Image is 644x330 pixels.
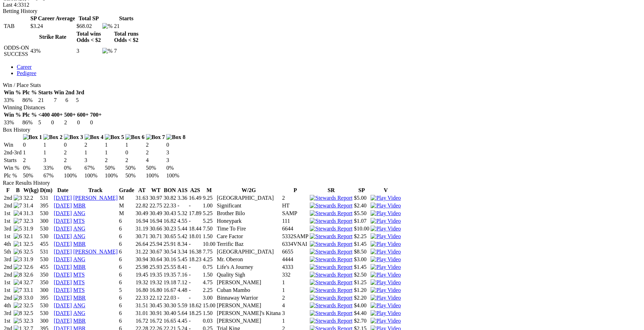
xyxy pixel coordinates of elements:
img: 8 [14,272,22,278]
a: View replay [371,233,401,239]
th: Starts [38,89,53,96]
td: 31.4 [23,202,39,209]
td: 50% [146,164,166,171]
td: 2 [125,157,145,164]
td: $3.24 [30,23,75,30]
img: Stewards Report [310,195,352,201]
td: 17.89 [189,210,202,217]
th: Track [73,187,118,194]
th: 3rd [75,89,85,96]
a: ANG [73,210,86,216]
td: 50% [23,172,43,179]
div: Box History [3,127,636,133]
td: 2 [64,149,83,156]
td: 31.9 [23,225,39,232]
th: Win % [3,111,21,118]
th: Total runs Odds < $2 [114,30,139,44]
td: 30.43 [163,210,176,217]
td: $1.07 [353,218,369,225]
td: 4.55 [177,218,188,225]
td: 0% [166,164,186,171]
td: 33% [43,164,63,171]
td: 3 [166,157,186,164]
th: <400 [38,111,50,118]
a: Career [17,64,32,70]
img: Play Video [371,241,401,247]
img: Box 6 [125,134,145,140]
a: ANG [73,256,86,262]
td: 4 [146,157,166,164]
td: 0 [77,119,89,126]
th: A2S [189,187,202,194]
td: 1 [23,149,43,156]
a: View replay [371,302,401,308]
img: Stewards Report [310,203,352,209]
td: 7 [114,44,139,58]
img: Play Video [371,203,401,209]
img: 7 [14,287,22,293]
td: Significant [217,202,281,209]
img: Play Video [371,279,401,286]
a: MBR [73,264,86,270]
td: 0 [23,141,43,148]
a: View replay [371,226,401,232]
td: 2 [64,157,83,164]
img: Stewards Report [310,272,352,278]
img: Play Video [371,272,401,278]
a: View replay [371,287,401,293]
td: 33% [3,119,21,126]
td: 530 [40,210,53,217]
img: 5 [14,318,22,324]
td: 3.36 [177,195,188,201]
td: 100% [64,172,83,179]
td: 32.2 [23,195,39,201]
td: 0% [23,164,43,171]
th: F [3,187,13,194]
td: 31.3 [23,210,39,217]
th: AT [135,187,148,194]
img: Play Video [371,233,401,240]
td: Win % [3,164,22,171]
td: 22.33 [163,202,176,209]
a: MTS [73,287,85,293]
a: View replay [371,241,401,247]
a: ANG [73,233,86,239]
td: 6644 [282,225,309,232]
td: 2 [282,195,309,201]
a: View replay [371,272,401,278]
a: MBR [73,318,86,324]
th: 500+ [64,111,76,118]
td: 1 [84,149,104,156]
td: 3 [76,44,101,58]
th: Win % [3,89,21,96]
td: 31.63 [135,195,148,201]
img: 3 [14,256,22,263]
th: V [370,187,401,194]
img: 5 [14,226,22,232]
th: Plc % [22,89,37,96]
td: Brother Bilo [217,210,281,217]
th: A1S [177,187,188,194]
th: 400+ [51,111,63,118]
td: $10.00 [353,225,369,232]
td: 21 [38,97,53,104]
a: [DATE] [54,210,72,216]
th: 700+ [90,111,102,118]
img: 2 [14,302,22,309]
td: 1.00 [203,202,216,209]
img: 8 [14,310,22,316]
img: Play Video [371,195,401,201]
td: 43% [30,44,75,58]
img: 1 [14,241,22,247]
th: Plc % [22,111,37,118]
a: Pedigree [17,70,36,76]
td: 30.71 [135,233,148,240]
th: SP [353,187,369,194]
td: 30.82 [163,195,176,201]
a: [PERSON_NAME] [73,195,118,201]
a: View replay [371,210,401,216]
td: 2nd [3,195,13,201]
td: 2 [104,157,124,164]
img: Stewards Report [310,264,352,270]
td: 395 [40,202,53,209]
